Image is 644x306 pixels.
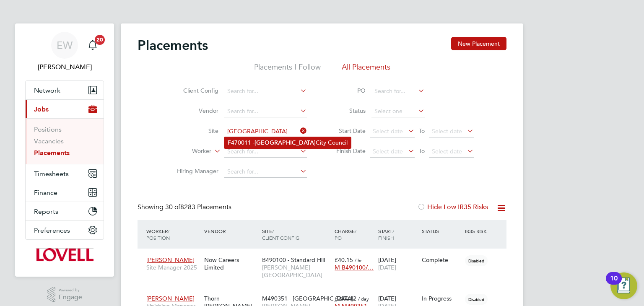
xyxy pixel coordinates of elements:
[328,107,366,114] label: Status
[254,139,316,146] b: [GEOGRAPHIC_DATA]
[26,202,104,220] button: Reports
[25,32,104,72] a: EW[PERSON_NAME]
[170,167,218,175] label: Hiring Manager
[416,145,427,156] span: To
[138,37,208,54] h2: Placements
[26,221,104,239] button: Preferences
[57,40,73,51] span: EW
[355,257,362,263] span: / hr
[144,290,506,297] a: [PERSON_NAME]Finishing ManagerThorn [PERSON_NAME] LimitedM490351 - [GEOGRAPHIC_DATA][PERSON_NAME]...
[25,248,104,262] a: Go to home page
[95,35,105,45] span: 20
[163,147,211,156] label: Worker
[224,166,307,178] input: Search for...
[165,203,180,211] span: 30 of
[144,252,506,259] a: [PERSON_NAME]Site Manager 2025Now Careers LimitedB490100 - Standard Hill[PERSON_NAME] - [GEOGRAPH...
[378,264,396,271] span: [DATE]
[376,223,420,245] div: Start
[335,256,353,264] span: £40.15
[34,149,70,157] a: Placements
[422,256,461,264] div: Complete
[335,264,374,271] span: M-B490100/…
[34,125,62,133] a: Positions
[332,223,376,245] div: Charge
[465,255,488,266] span: Disabled
[34,86,60,94] span: Network
[34,137,64,145] a: Vacancies
[373,127,403,135] span: Select date
[165,203,231,211] span: 8283 Placements
[262,264,330,279] span: [PERSON_NAME] - [GEOGRAPHIC_DATA]
[34,189,57,197] span: Finance
[15,23,114,277] nav: Main navigation
[373,148,403,155] span: Select date
[378,228,394,241] span: / Finish
[26,81,104,99] button: Network
[36,248,93,262] img: lovell-logo-retina.png
[202,223,260,239] div: Vendor
[465,294,488,305] span: Disabled
[170,127,218,135] label: Site
[417,203,488,211] label: Hide Low IR35 Risks
[260,223,332,245] div: Site
[224,146,307,158] input: Search for...
[146,264,200,271] span: Site Manager 2025
[262,228,299,241] span: / Client Config
[59,287,82,294] span: Powered by
[432,148,462,155] span: Select date
[432,127,462,135] span: Select date
[146,256,195,264] span: [PERSON_NAME]
[610,278,618,289] div: 10
[34,105,49,113] span: Jobs
[59,294,82,301] span: Engage
[371,106,425,117] input: Select one
[34,207,58,215] span: Reports
[26,164,104,183] button: Timesheets
[358,296,369,302] span: / day
[146,228,170,241] span: / Position
[254,62,321,77] li: Placements I Follow
[463,223,492,239] div: IR35 Risk
[451,37,506,50] button: New Placement
[34,170,69,178] span: Timesheets
[25,62,104,72] span: Emma Wells
[34,226,70,234] span: Preferences
[224,126,307,137] input: Search for...
[328,87,366,94] label: PO
[262,295,353,302] span: M490351 - [GEOGRAPHIC_DATA]
[262,256,325,264] span: B490100 - Standard Hill
[26,118,104,164] div: Jobs
[416,125,427,136] span: To
[420,223,463,239] div: Status
[328,147,366,155] label: Finish Date
[84,32,101,59] a: 20
[224,137,351,148] li: F470011 - City Council
[202,252,260,275] div: Now Careers Limited
[224,86,307,97] input: Search for...
[342,62,390,77] li: All Placements
[170,87,218,94] label: Client Config
[335,228,356,241] span: / PO
[224,106,307,117] input: Search for...
[47,287,83,303] a: Powered byEngage
[144,223,202,245] div: Worker
[26,100,104,118] button: Jobs
[376,252,420,275] div: [DATE]
[610,272,637,299] button: Open Resource Center, 10 new notifications
[26,183,104,202] button: Finance
[138,203,233,212] div: Showing
[335,295,356,302] span: £294.12
[170,107,218,114] label: Vendor
[422,295,461,302] div: In Progress
[371,86,425,97] input: Search for...
[328,127,366,135] label: Start Date
[146,295,195,302] span: [PERSON_NAME]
